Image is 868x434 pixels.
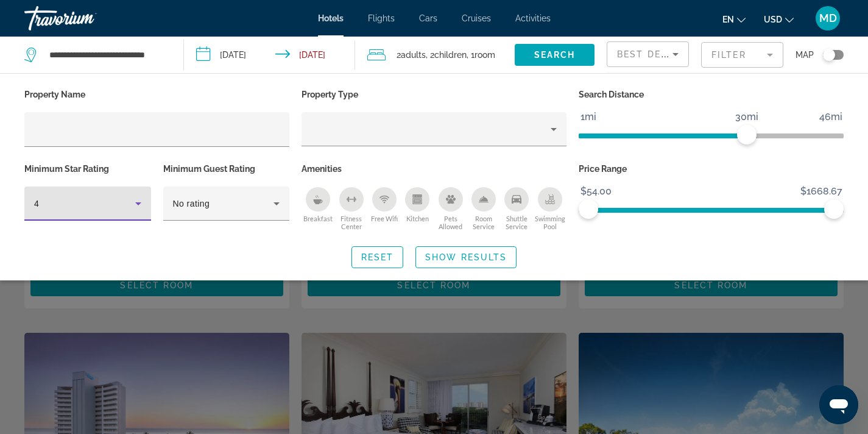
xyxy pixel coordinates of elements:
a: Flights [368,13,395,23]
span: MD [819,12,837,24]
ngx-slider: ngx-slider [579,208,844,210]
ngx-slider: ngx-slider [579,133,844,136]
button: Filter [701,41,783,68]
span: Kitchen [406,215,429,222]
button: Free Wifi [368,187,401,231]
span: Pets Allowed [434,215,467,230]
span: Room Service [467,215,500,230]
span: Reset [361,252,394,262]
span: en [722,15,734,24]
button: Reset [351,246,404,268]
span: ngx-slider-max [824,199,844,219]
p: Minimum Guest Rating [163,160,290,177]
span: Fitness Center [334,215,367,230]
span: 30mi [733,108,760,126]
span: 1mi [579,108,598,126]
p: Property Name [24,86,289,103]
button: Change language [722,10,746,28]
button: Toggle map [814,49,844,60]
span: 46mi [817,108,844,126]
span: Room [475,50,495,60]
button: Check-in date: Sep 26, 2025 Check-out date: Sep 29, 2025 [184,37,356,73]
button: Room Service [467,187,500,231]
button: Kitchen [401,187,434,231]
button: User Menu [812,5,844,31]
p: Property Type [302,86,566,103]
span: Search [534,50,576,60]
button: Change currency [764,10,794,28]
span: ngx-slider [579,199,598,219]
span: Free Wifi [371,215,398,222]
button: Travelers: 2 adults, 2 children [355,37,515,73]
span: Breakfast [303,215,333,222]
span: USD [764,15,782,24]
iframe: Button to launch messaging window [819,385,858,424]
p: Search Distance [579,86,844,103]
button: Pets Allowed [434,187,467,231]
span: Shuttle Service [500,215,533,230]
span: 4 [34,199,39,208]
span: Map [796,46,814,63]
mat-select: Sort by [617,47,679,62]
span: Best Deals [617,49,680,59]
span: Show Results [425,252,507,262]
span: , 1 [467,46,495,63]
button: Shuttle Service [500,187,533,231]
a: Hotels [318,13,344,23]
p: Price Range [579,160,844,177]
div: Hotel Filters [18,86,850,234]
span: Swimming Pool [534,215,566,230]
button: Search [515,44,595,66]
button: Swimming Pool [534,187,566,231]
button: Show Results [415,246,517,268]
button: Breakfast [302,187,334,231]
span: $1668.67 [799,182,844,201]
p: Amenities [302,160,566,177]
mat-select: Property type [311,122,557,137]
span: , 2 [426,46,467,63]
span: No rating [173,199,210,208]
span: $54.00 [579,182,613,201]
span: ngx-slider [737,125,757,144]
a: Cars [419,13,437,23]
span: Children [434,50,467,60]
a: Travorium [24,2,146,34]
p: Minimum Star Rating [24,160,151,177]
a: Activities [515,13,551,23]
a: Cruises [462,13,491,23]
span: Adults [401,50,426,60]
span: 2 [397,46,426,63]
button: Fitness Center [334,187,367,231]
